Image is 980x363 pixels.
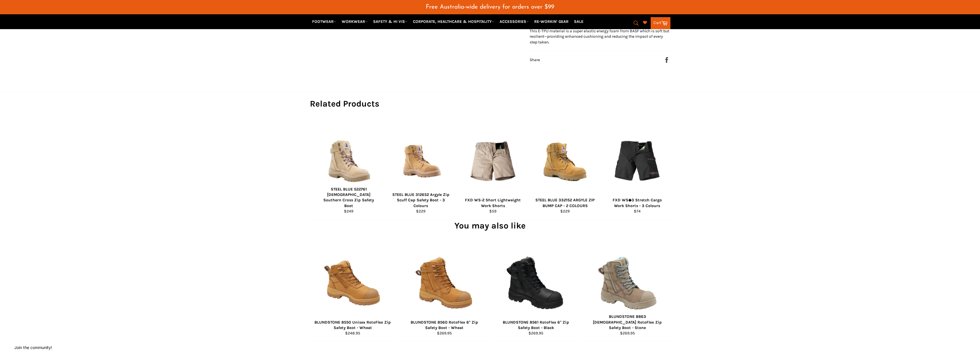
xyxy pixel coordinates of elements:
span: Share [530,57,540,62]
img: BLUNDSTONE 8561 RotoFlex 6" Zip Safety Boot - Black - Workin' Gear [502,250,570,317]
a: BLUNDSTONE 8550 Unisex RotoFlex Zip Safety Boot - Wheat - Workin' Gear BLUNDSTONE 8550 Unisex Rot... [310,243,396,342]
img: BLUNDSTONE 8863 Ladies RotoFlex Zip Safety Boot - Stone - Workin' Gear [593,250,661,317]
div: $248.95 [313,330,392,336]
a: BLUNDSTONE 8560 RotoFlex 6" Zip Safety Boot - Wheat - Workin' Gear BLUNDSTONE 8560 RotoFlex 6" Zi... [401,243,487,342]
img: STEEL BLUE 332152 ARGYLE ZIP BUMP CAP - 2 GREAT COLOURS - Workin' Gear [539,140,591,183]
div: $229 [535,208,595,214]
div: BLUNDSTONE 8863 [DEMOGRAPHIC_DATA] RotoFlex Zip Safety Boot - Stone [588,314,667,330]
div: FXD WS-2 Short Lightweight Work Shorts [463,197,522,208]
div: 5. INFINERGY® [530,28,670,45]
a: CORPORATE, HEALTHCARE & HOSPITALITY [411,17,496,27]
img: STEEL BLUE 522761 Ladies Southern Cross Zip Safety Boot - Workin Gear [323,136,375,188]
a: BLUNDSTONE 8863 Ladies RotoFlex Zip Safety Boot - Stone - Workin' Gear BLUNDSTONE 8863 [DEMOGRAPH... [585,243,670,342]
img: FXD WS◆3 Stretch Cargo Work Shorts - 3 Colours - Workin' Gear [615,128,660,195]
h2: You may also like [310,220,670,232]
div: BLUNDSTONE 8550 Unisex RotoFlex Zip Safety Boot - Wheat [313,320,392,331]
div: $269.95 [405,330,484,336]
a: STEEL BLUE 332152 ARGYLE ZIP BUMP CAP - 2 GREAT COLOURS - Workin' Gear STEEL BLUE 332152 ARGYLE Z... [532,121,598,220]
div: STEEL BLUE 522761 [DEMOGRAPHIC_DATA] Southern Cross Zip Safety Boot [319,186,378,208]
h2: Related Products [310,98,670,110]
a: SALE [572,17,586,27]
img: BLUNDSTONE 8550 Unisex RotoFlex Zip Safety Boot - Wheat - Workin' Gear [319,250,386,317]
div: BLUNDSTONE 8561 RotoFlex 6" Zip Safety Boot - Black [496,320,575,331]
span: Free Australia-wide delivery for orders over $99 [426,4,554,10]
p: This E-TPU material is a super elastic energy foam from BASF which is soft but resilient—providin... [530,28,670,45]
div: FXD WS◆3 Stretch Cargo Work Shorts - 3 Colours [607,197,667,208]
img: FXD WS-2 Short Lightweight Work Shorts - Workin' Gear [470,128,515,195]
img: BLUNDSTONE 8560 RotoFlex 6" Zip Safety Boot - Wheat - Workin' Gear [410,250,478,317]
a: RE-WORKIN' GEAR [532,17,571,27]
button: Join the community! [14,345,52,350]
div: STEEL BLUE 332152 ARGYLE ZIP BUMP CAP - 2 COLOURS [535,197,595,208]
div: $269.95 [588,330,667,336]
a: SAFETY & HI VIS [371,17,410,27]
div: BLUNDSTONE 8560 RotoFlex 6" Zip Safety Boot - Wheat [405,320,484,331]
a: BLUNDSTONE 8561 RotoFlex 6" Zip Safety Boot - Black - Workin' Gear BLUNDSTONE 8561 RotoFlex 6" Zi... [493,243,579,342]
div: $249 [319,208,378,214]
a: FOOTWEAR [310,17,338,27]
div: $269.95 [496,330,575,336]
img: STEEL BLUE 312652 Argyle Zip Scuff Cap Safety Boot - Workin Gear [395,141,447,183]
div: STEEL BLUE 312652 Argyle Zip Scuff Cap Safety Boot - 3 Colours [391,192,450,208]
a: ACCESSORIES [497,17,531,27]
div: $229 [391,208,450,214]
a: FXD WS◆3 Stretch Cargo Work Shorts - 3 Colours - Workin' Gear FXD WS◆3 Stretch Cargo Work Shorts ... [604,121,670,220]
a: STEEL BLUE 312652 Argyle Zip Scuff Cap Safety Boot - Workin Gear STEEL BLUE 312652 Argyle Zip Scu... [388,121,454,220]
a: Cart [651,17,670,29]
a: WORKWEAR [339,17,370,27]
a: STEEL BLUE 522761 Ladies Southern Cross Zip Safety Boot - Workin Gear STEEL BLUE 522761 [DEMOGRAP... [316,121,382,220]
div: $59 [463,208,522,214]
a: FXD WS-2 Short Lightweight Work Shorts - Workin' Gear FXD WS-2 Short Lightweight Work Shorts $59 [460,121,526,220]
div: $74 [607,208,667,214]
